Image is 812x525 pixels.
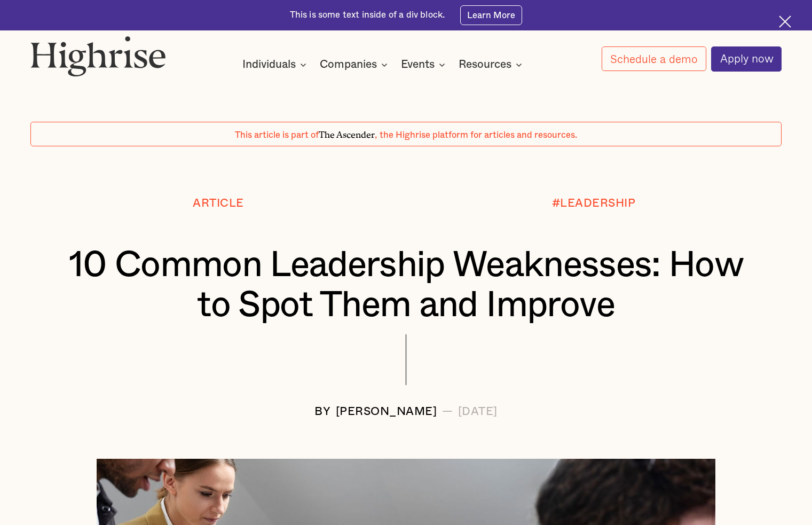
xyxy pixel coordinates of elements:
img: Highrise logo [30,36,166,77]
a: Learn More [460,5,523,25]
div: Companies [320,58,391,71]
h1: 10 Common Leadership Weaknesses: How to Spot Them and Improve [62,245,751,325]
div: BY [314,405,330,418]
div: Individuals [242,58,296,71]
div: Article [193,197,244,210]
div: [DATE] [458,405,498,418]
div: — [442,405,453,418]
div: [PERSON_NAME] [336,405,437,418]
span: This article is part of [235,131,319,139]
a: Apply now [711,46,782,72]
div: Events [401,58,448,71]
a: Schedule a demo [602,46,706,71]
div: This is some text inside of a div block. [290,9,445,21]
div: Resources [459,58,525,71]
span: The Ascender [319,128,375,138]
div: Companies [320,58,377,71]
div: Resources [459,58,511,71]
div: #LEADERSHIP [552,197,636,210]
div: Events [401,58,435,71]
img: Cross icon [779,15,791,28]
span: , the Highrise platform for articles and resources. [375,131,577,139]
div: Individuals [242,58,310,71]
